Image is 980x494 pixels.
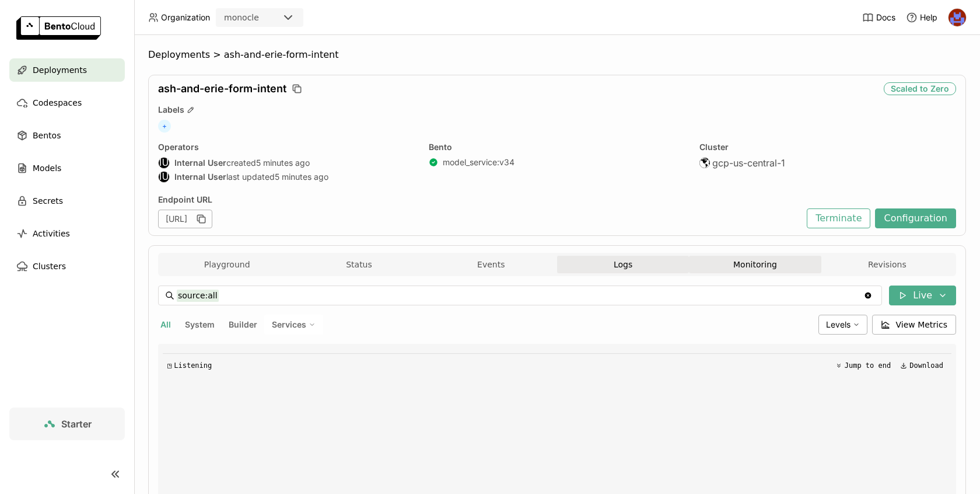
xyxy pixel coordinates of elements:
div: Levels [818,315,867,335]
div: Internal User [158,157,170,169]
button: Monitoring [689,256,821,273]
svg: Clear value [863,291,873,300]
div: [URL] [158,210,212,228]
input: Search [177,286,863,305]
div: last updated [158,171,415,183]
a: Secrets [9,189,125,213]
a: Docs [862,12,895,23]
a: Deployments [9,58,125,82]
a: model_service:v34 [443,157,514,168]
button: Terminate [807,208,870,228]
button: Logs [557,256,689,273]
span: Bentos [33,128,61,142]
div: Listening [167,361,212,370]
a: Bentos [9,124,125,147]
input: Selected monocle. [260,12,261,24]
span: Models [33,161,61,175]
span: 5 minutes ago [275,172,328,182]
div: monocle [224,12,259,23]
span: Codespaces [33,96,82,110]
button: Playground [161,256,293,273]
button: Revisions [821,256,953,273]
span: ash-and-erie-form-intent [158,82,286,95]
span: ash-and-erie-form-intent [224,49,339,61]
button: Builder [226,317,260,332]
span: + [158,120,171,133]
div: Help [906,12,937,23]
span: Help [920,12,937,23]
button: System [183,317,217,332]
div: IU [159,172,169,182]
button: Download [897,359,947,373]
span: View Metrics [896,319,948,331]
span: Starter [61,418,92,430]
div: IU [159,158,169,168]
span: Docs [876,12,895,23]
span: > [210,49,224,61]
div: Labels [158,105,956,115]
a: Activities [9,222,125,245]
div: Operators [158,142,415,152]
a: Clusters [9,255,125,278]
div: Scaled to Zero [884,82,956,95]
div: Internal User [158,171,170,183]
span: 5 minutes ago [256,158,310,168]
button: All [158,317,173,332]
span: Activities [33,227,70,241]
span: ◳ [167,361,171,370]
span: Deployments [148,49,210,61]
button: Configuration [875,208,956,228]
span: Services [272,319,306,330]
button: Live [889,286,956,305]
span: Deployments [33,63,87,77]
span: Levels [826,319,850,330]
button: Events [425,256,557,273]
nav: Breadcrumbs navigation [148,49,966,61]
button: Status [293,256,425,273]
div: Endpoint URL [158,194,801,205]
button: Jump to end [832,359,894,373]
img: Noa Tavron [949,9,966,26]
div: Services [264,315,323,335]
img: logo [16,16,101,40]
span: gcp-us-central-1 [712,157,785,169]
div: Cluster [699,142,956,152]
strong: Internal User [174,158,226,168]
a: Codespaces [9,91,125,114]
button: View Metrics [872,315,957,335]
span: Clusters [33,259,66,273]
a: Starter [9,408,125,440]
span: Secrets [33,194,63,208]
strong: Internal User [174,172,226,182]
span: Organization [161,12,210,23]
div: Bento [429,142,685,152]
a: Models [9,156,125,180]
div: created [158,157,415,169]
